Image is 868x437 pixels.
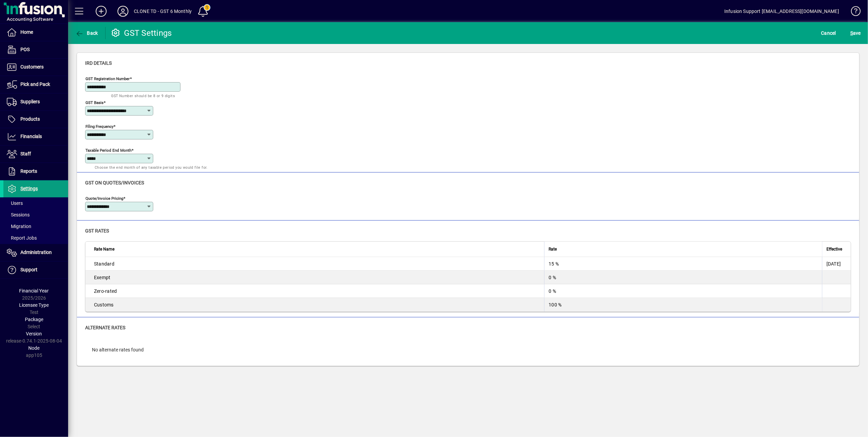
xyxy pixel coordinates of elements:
[549,260,818,267] div: 15 %
[85,76,130,81] mat-label: GST Registration Number
[7,224,31,229] span: Migration
[68,27,106,39] app-page-header-button: Back
[820,27,838,39] button: Cancel
[85,124,113,129] mat-label: Filing frequency
[19,288,49,293] span: Financial Year
[3,232,68,244] a: Report Jobs
[3,146,68,163] a: Staff
[3,93,68,110] a: Suppliers
[850,30,853,36] span: S
[90,5,112,17] button: Add
[26,331,42,336] span: Version
[85,148,131,153] mat-label: Taxable period end month
[549,245,557,253] span: Rate
[134,6,192,17] div: CLONE TD - GST 6 Monthly
[85,196,123,201] mat-label: Quote/Invoice pricing
[20,116,40,122] span: Products
[549,274,818,281] div: 0 %
[20,99,40,104] span: Suppliers
[3,24,68,41] a: Home
[25,317,43,322] span: Package
[94,245,114,253] span: Rate Name
[112,5,134,17] button: Profile
[3,261,68,278] a: Support
[3,128,68,145] a: Financials
[549,301,818,308] div: 100 %
[20,267,37,272] span: Support
[20,250,52,255] span: Administration
[7,200,23,206] span: Users
[111,92,175,100] mat-hint: GST Number should be 8 or 9 digits
[20,151,31,156] span: Staff
[826,261,841,267] span: [DATE]
[20,168,37,174] span: Reports
[19,302,49,308] span: Licensee Type
[111,28,172,39] div: GST Settings
[850,28,861,39] span: ave
[3,209,68,221] a: Sessions
[3,59,68,76] a: Customers
[85,60,112,66] span: IRD details
[85,180,144,185] span: GST on quotes/invoices
[826,245,842,253] span: Effective
[3,197,68,209] a: Users
[85,340,851,360] div: No alternate rates found
[724,6,839,17] div: Infusion Support [EMAIL_ADDRESS][DOMAIN_NAME]
[3,76,68,93] a: Pick and Pack
[7,235,37,241] span: Report Jobs
[20,64,44,70] span: Customers
[74,27,100,39] button: Back
[20,134,42,139] span: Financials
[3,221,68,232] a: Migration
[3,111,68,128] a: Products
[20,47,30,52] span: POS
[94,274,540,281] div: Exempt
[549,288,818,295] div: 0 %
[94,260,540,267] div: Standard
[95,163,208,171] mat-hint: Choose the end month of any taxable period you would file for.
[29,345,40,351] span: Node
[94,288,540,295] div: Zero-rated
[85,228,109,233] span: GST rates
[75,30,98,36] span: Back
[20,81,50,87] span: Pick and Pack
[94,301,540,308] div: Customs
[3,244,68,261] a: Administration
[821,28,836,39] span: Cancel
[849,27,863,39] button: Save
[20,29,33,35] span: Home
[7,212,30,217] span: Sessions
[846,1,859,24] a: Knowledge Base
[3,163,68,180] a: Reports
[3,41,68,58] a: POS
[85,100,104,105] mat-label: GST Basis
[20,186,38,191] span: Settings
